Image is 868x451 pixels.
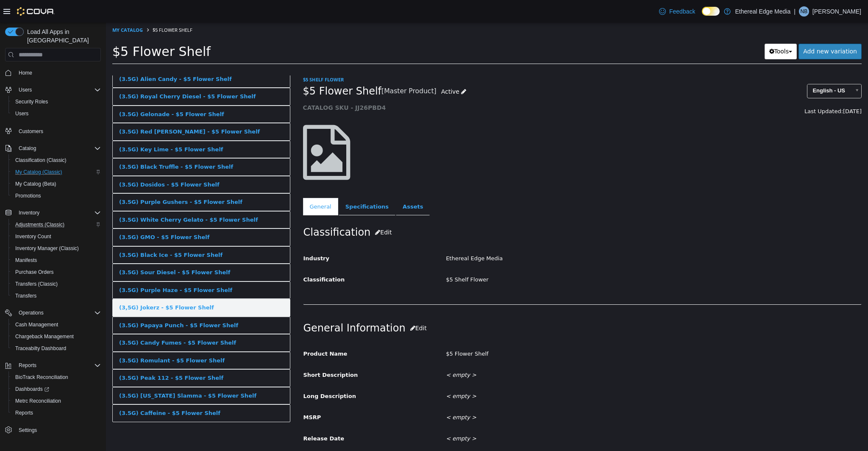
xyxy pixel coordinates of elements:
[198,233,224,239] span: Industry
[12,291,101,301] span: Transfers
[8,231,104,242] button: Inventory Count
[12,267,57,277] a: Purchase Orders
[698,86,737,92] span: Last Updated:
[15,208,43,218] button: Inventory
[13,351,117,360] div: (3.5G) Peak 112 - $5 Flower Shelf
[334,229,762,244] div: Ethereal Edge Media
[19,209,39,216] span: Inventory
[8,242,104,254] button: Inventory Manager (Classic)
[197,54,238,60] a: $5 Shelf Flower
[15,245,79,252] span: Inventory Manager (Classic)
[19,362,36,369] span: Reports
[15,409,33,416] span: Reports
[264,202,290,218] button: Edit
[8,108,104,120] button: Users
[198,254,239,260] span: Classification
[13,369,150,378] div: (3.5G) [US_STATE] Slamma - $5 Flower Shelf
[12,372,72,382] a: BioTrack Reconciliation
[19,128,43,135] span: Customers
[8,319,104,331] button: Cash Management
[6,22,105,36] span: $5 Flower Shelf
[2,307,104,319] button: Operations
[15,125,101,136] span: Customers
[12,243,82,253] a: Inventory Manager (Classic)
[12,220,68,230] a: Adjustments (Classic)
[12,191,45,201] a: Promotions
[15,233,51,240] span: Inventory Count
[15,360,40,370] button: Reports
[198,349,252,356] span: Short Description
[13,334,119,342] div: (3.5G) Romulant - $5 Flower Shelf
[15,308,101,318] span: Operations
[12,97,101,107] span: Security Roles
[12,396,101,406] span: Metrc Reconciliation
[335,66,353,72] span: Active
[12,109,32,119] a: Users
[12,109,101,119] span: Users
[12,191,101,201] span: Promotions
[13,387,114,395] div: (3.5G) Caffeine - $5 Flower Shelf
[8,219,104,231] button: Adjustments (Classic)
[2,207,104,219] button: Inventory
[15,192,41,199] span: Promotions
[13,158,114,167] div: (3.5G) Dosidos - $5 Flower Shelf
[197,62,276,75] span: $5 Flower Shelf
[15,68,36,78] a: Home
[701,62,744,75] span: English - US
[2,125,104,137] button: Customers
[15,143,101,153] span: Catalog
[12,396,64,406] a: Metrc Reconciliation
[12,167,66,177] a: My Catalog (Classic)
[799,6,809,17] div: Nick Baker
[12,167,101,177] span: My Catalog (Classic)
[8,342,104,354] button: Traceabilty Dashboard
[15,425,101,435] span: Settings
[12,155,101,165] span: Classification (Classic)
[13,140,127,149] div: (3.5G) Black Truffle - $5 Flower Shelf
[12,179,60,189] a: My Catalog (Beta)
[15,425,40,435] a: Settings
[13,281,108,290] div: (3,5G) Jokerz - $5 Flower Shelf
[737,86,756,92] span: [DATE]
[15,333,74,340] span: Chargeback Management
[197,175,232,193] a: General
[15,85,35,95] button: Users
[17,7,55,16] img: Cova
[15,221,64,228] span: Adjustments (Classic)
[334,324,762,339] div: $5 Flower Shelf
[13,246,124,254] div: (3.5G) Sour Diesel - $5 Flower Shelf
[8,395,104,407] button: Metrc Reconciliation
[15,292,36,299] span: Transfers
[12,384,101,394] span: Dashboards
[275,66,331,72] small: [Master Product]
[15,98,48,105] span: Security Roles
[8,254,104,266] button: Manifests
[15,208,101,218] span: Inventory
[13,193,152,202] div: (3.5G) White Cherry Gelato - $5 Flower Shelf
[334,409,762,424] div: < empty >
[12,384,53,394] a: Dashboards
[15,181,56,187] span: My Catalog (Beta)
[12,243,101,253] span: Inventory Manager (Classic)
[12,255,101,265] span: Manifests
[8,266,104,278] button: Purchase Orders
[12,372,101,382] span: BioTrack Reconciliation
[13,175,136,184] div: (3.5G) Purple Gushers - $5 Flower Shelf
[290,175,324,193] a: Assets
[300,298,325,314] button: Edit
[15,157,67,164] span: Classification (Classic)
[13,228,117,237] div: (3.5G) Black Ice - $5 Flower Shelf
[702,7,720,16] input: Dark Mode
[12,320,61,330] a: Cash Management
[12,97,51,107] a: Security Roles
[15,110,28,117] span: Users
[12,220,101,230] span: Adjustments (Classic)
[12,331,77,342] a: Chargeback Management
[656,3,698,20] a: Feedback
[2,67,104,79] button: Home
[2,359,104,371] button: Reports
[12,408,36,418] a: Reports
[334,367,762,381] div: < empty >
[8,407,104,419] button: Reports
